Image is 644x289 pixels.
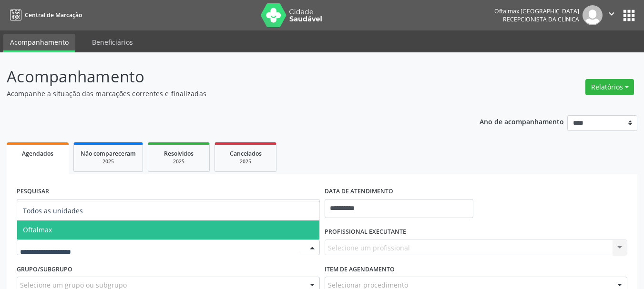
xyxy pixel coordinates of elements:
[81,149,136,158] span: Não compareceram
[17,262,72,277] label: Grupo/Subgrupo
[17,184,49,199] label: PESQUISAR
[621,7,637,24] button: apps
[230,149,262,158] span: Cancelados
[7,89,448,99] p: Acompanhe a situação das marcações correntes e finalizadas
[23,225,52,234] span: Oftalmax
[325,262,395,277] label: Item de agendamento
[325,184,393,199] label: DATA DE ATENDIMENTO
[583,5,603,25] img: img
[603,5,621,25] button: 
[325,225,406,239] label: PROFISSIONAL EXECUTANTE
[3,34,75,52] a: Acompanhamento
[81,158,136,165] div: 2025
[23,206,83,215] span: Todos as unidades
[155,158,203,165] div: 2025
[7,7,82,23] a: Central de Marcação
[25,11,82,19] span: Central de Marcação
[503,15,579,23] span: Recepcionista da clínica
[494,7,579,15] div: Oftalmax [GEOGRAPHIC_DATA]
[606,9,617,19] i: 
[480,115,564,127] p: Ano de acompanhamento
[222,158,269,165] div: 2025
[585,79,634,95] button: Relatórios
[22,149,53,158] span: Agendados
[7,65,448,89] p: Acompanhamento
[85,34,140,50] a: Beneficiários
[164,149,194,158] span: Resolvidos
